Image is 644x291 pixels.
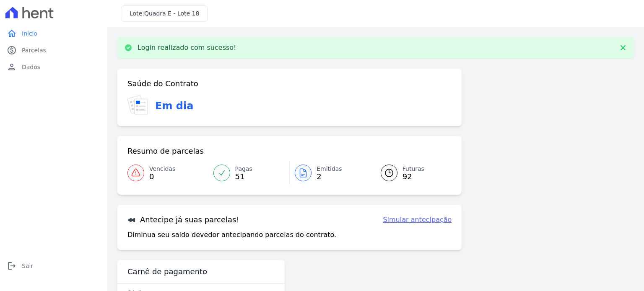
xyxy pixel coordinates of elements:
[317,165,342,173] span: Emitidas
[235,165,252,173] span: Pagas
[127,230,336,240] p: Diminua seu saldo devedor antecipando parcelas do contrato.
[22,63,40,71] span: Dados
[208,161,290,185] a: Pagas 51
[22,262,33,270] span: Sair
[127,267,207,277] h3: Carnê de pagamento
[127,146,204,156] h3: Resumo de parcelas
[3,25,104,42] a: homeInício
[383,215,452,225] a: Simular antecipação
[290,161,371,185] a: Emitidas 2
[7,45,17,55] i: paid
[3,258,104,274] a: logoutSair
[235,173,252,180] span: 51
[402,165,424,173] span: Futuras
[22,29,37,38] span: Início
[371,161,452,185] a: Futuras 92
[3,42,104,59] a: paidParcelas
[3,59,104,75] a: personDados
[127,161,208,185] a: Vencidas 0
[144,10,199,17] span: Quadra E - Lote 18
[149,165,175,173] span: Vencidas
[7,62,17,72] i: person
[127,215,239,225] h3: Antecipe já suas parcelas!
[22,46,46,54] span: Parcelas
[127,79,198,89] h3: Saúde do Contrato
[7,28,17,39] i: home
[149,173,175,180] span: 0
[155,98,193,113] h3: Em dia
[317,173,342,180] span: 2
[402,173,424,180] span: 92
[130,9,199,18] h3: Lote:
[7,261,17,271] i: logout
[138,44,236,52] p: Login realizado com sucesso!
